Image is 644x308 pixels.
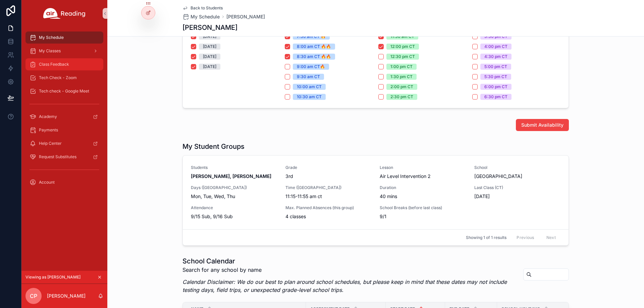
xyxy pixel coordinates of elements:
span: Showing 1 of 1 results [466,235,506,240]
div: 5:30 pm CT [484,74,507,80]
span: Last Class (CT) [474,185,561,190]
span: Back to Students [191,5,223,11]
span: School [474,165,561,170]
span: Submit Availability [521,122,563,128]
img: App logo [43,8,86,19]
span: Tech check - Google Meet [39,88,89,94]
a: Account [25,176,103,188]
span: My Schedule [191,13,220,20]
div: 9:30 am CT [297,74,320,80]
p: Search for any school by name [182,266,518,274]
span: Air Level Intervention 2 [380,173,466,180]
a: Tech Check - Zoom [25,72,103,84]
h1: School Calendar [182,256,518,266]
span: Help Center [39,141,62,146]
span: Tech Check - Zoom [39,75,77,80]
div: [DATE] [203,64,216,70]
a: My Classes [25,45,103,57]
span: Account [39,180,55,185]
span: Viewing as [PERSON_NAME] [25,274,80,280]
a: Payments [25,124,103,136]
span: 9/15 Sub, 9/16 Sub [191,213,277,220]
span: 9/1 [380,213,466,220]
span: 4 classes [285,213,372,220]
a: Class Feedback [25,58,103,70]
div: 2:30 pm CT [390,94,413,100]
div: scrollable content [21,27,107,197]
a: Tech check - Google Meet [25,85,103,97]
p: [PERSON_NAME] [47,293,86,299]
div: 4:00 pm CT [484,44,507,50]
span: Days ([GEOGRAPHIC_DATA]) [191,185,277,190]
div: [DATE] [203,34,216,40]
span: 40 mins [380,193,466,200]
span: School Breaks (before last class) [380,205,466,210]
div: [DATE] [203,44,216,50]
div: 9:00 am CT🔥 [297,64,325,70]
div: 1:00 pm CT [390,64,413,70]
div: 2:00 pm CT [390,84,413,90]
div: 7:30 am CT 🔥 [297,34,326,40]
span: Lesson [380,165,466,170]
span: Request Substitutes [39,154,76,160]
a: My Schedule [182,13,220,20]
div: 4:30 pm CT [484,54,507,60]
span: [DATE] [474,193,561,200]
div: 3:30 pm CT [484,34,507,40]
span: Max. Planned Absences (this group) [285,205,372,210]
span: [GEOGRAPHIC_DATA] [474,173,561,180]
div: 5:00 pm CT [484,64,507,70]
span: 3rd [285,173,372,180]
a: Help Center [25,137,103,149]
span: Students [191,165,277,170]
a: Back to Students [182,5,223,11]
span: Time ([GEOGRAPHIC_DATA]) [285,185,372,190]
a: [PERSON_NAME] [226,13,265,20]
div: 6:00 pm CT [484,84,507,90]
span: My Classes [39,48,61,54]
div: 11:30 am CT [390,34,414,40]
span: Attendance [191,205,277,210]
button: Submit Availability [516,119,569,131]
div: 10:00 am CT [297,84,322,90]
span: Grade [285,165,372,170]
a: Academy [25,111,103,123]
h1: [PERSON_NAME] [182,23,237,32]
div: 6:30 pm CT [484,94,507,100]
div: 10:30 am CT [297,94,322,100]
span: Duration [380,185,466,190]
a: My Schedule [25,32,103,44]
div: 12:30 pm CT [390,54,415,60]
span: Payments [39,127,58,133]
div: 8:30 am CT 🔥🔥 [297,54,331,60]
div: 8:00 am CT 🔥🔥 [297,44,331,50]
em: Calendar Disclaimer: We do our best to plan around school schedules, but please keep in mind that... [182,279,507,293]
div: [DATE] [203,54,216,60]
span: CP [30,292,37,300]
span: 11:15-11:55 am ct [285,193,372,200]
span: Mon, Tue, Wed, Thu [191,193,277,200]
span: My Schedule [39,35,64,40]
div: 12:00 pm CT [390,44,415,50]
span: Class Feedback [39,62,69,67]
strong: [PERSON_NAME], [PERSON_NAME] [191,173,271,179]
h1: My Student Groups [182,142,245,151]
span: Academy [39,114,57,119]
div: 1:30 pm CT [390,74,413,80]
a: Request Substitutes [25,151,103,163]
